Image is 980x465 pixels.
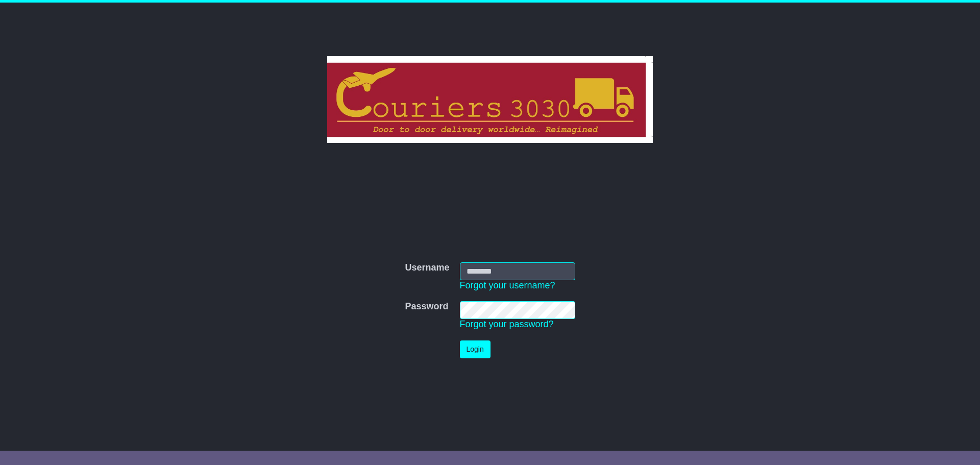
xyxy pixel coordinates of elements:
label: Username [405,262,449,274]
label: Password [405,301,448,312]
a: Forgot your username? [460,280,555,290]
img: Couriers 3030 [327,56,653,143]
button: Login [460,340,491,358]
a: Forgot your password? [460,319,554,329]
